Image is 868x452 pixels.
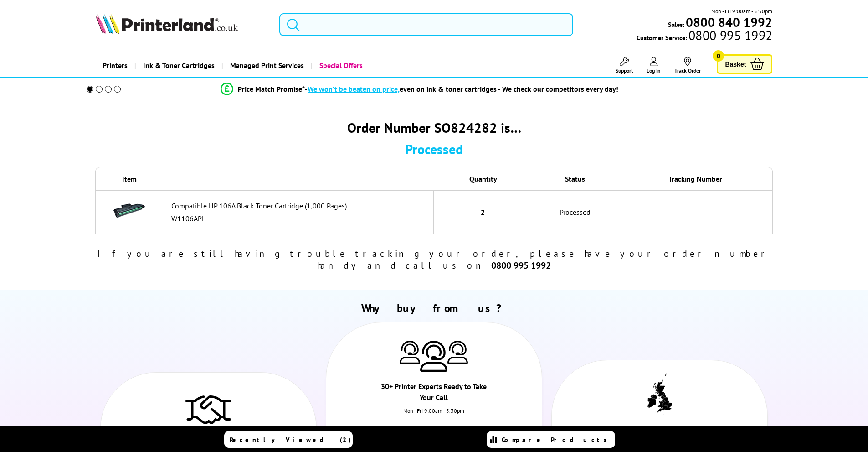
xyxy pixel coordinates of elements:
[221,54,311,77] a: Managed Print Services
[491,260,551,271] b: 0800 995 1992
[380,381,488,407] div: 30+ Printer Experts Ready to Take Your Call
[224,431,353,448] a: Recently Viewed (2)
[606,426,714,442] div: Proud to be a UK Tax-Payer
[96,14,268,36] a: Printerland Logo
[185,391,231,427] img: Trusted Service
[171,201,429,210] div: Compatible HP 106A Black Toner Cartridge (1,000 Pages)
[647,57,661,74] a: Log In
[359,423,509,436] p: Our average call answer time is just 3 rings
[308,84,400,94] span: We won’t be beaten on price,
[305,84,618,94] div: - even on ink & toner cartridges - We check our competitors every day!
[616,57,633,74] a: Support
[674,57,701,74] a: Track Order
[420,341,447,372] img: Printer Experts
[647,67,661,74] span: Log In
[532,190,619,234] td: Processed
[686,14,772,31] b: 0800 840 1992
[171,214,429,223] div: W1106APL
[113,195,145,227] img: Compatible HP 106A Black Toner Cartridge (1,000 Pages)
[502,436,612,444] span: Compare Products
[238,84,305,94] span: Price Match Promise*
[487,431,615,448] a: Compare Products
[447,341,468,364] img: Printer Experts
[96,301,773,315] h2: Why buy from us?
[616,67,633,74] span: Support
[230,436,351,444] span: Recently Viewed (2)
[647,373,672,415] img: UK tax payer
[713,50,724,62] span: 0
[95,119,772,136] div: Order Number SO824282 is…
[96,14,238,34] img: Printerland Logo
[95,248,772,271] div: If you are still having trouble tracking your order, please have your order number handy and call...
[326,407,542,423] div: Mon - Fri 9:00am - 5.30pm
[400,341,420,364] img: Printer Experts
[74,81,765,97] li: modal_Promise
[725,58,746,70] span: Basket
[434,167,532,190] th: Quantity
[687,31,772,40] span: 0800 995 1992
[95,167,163,190] th: Item
[96,54,134,77] a: Printers
[134,54,221,77] a: Ink & Toner Cartridges
[532,167,619,190] th: Status
[618,167,773,190] th: Tracking Number
[637,31,772,42] span: Customer Service:
[684,18,772,26] a: 0800 840 1992
[434,190,532,234] td: 2
[668,20,684,29] span: Sales:
[143,54,215,77] span: Ink & Toner Cartridges
[311,54,370,77] a: Special Offers
[95,140,772,158] div: Processed
[711,7,772,16] span: Mon - Fri 9:00am - 5:30pm
[717,54,772,74] a: Basket 0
